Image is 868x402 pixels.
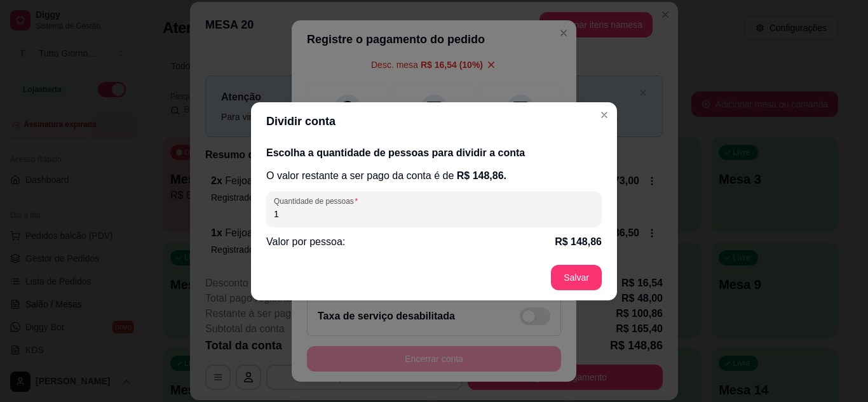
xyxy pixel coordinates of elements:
button: Salvar [551,265,602,290]
header: Dividir conta [251,102,617,140]
h2: Escolha a quantidade de pessoas para dividir a conta [266,145,602,161]
p: R$ 148,86 [555,234,602,250]
label: Quantidade de pessoas [274,196,362,206]
p: O valor restante a ser pago da conta é de [266,168,602,184]
button: Close [594,105,614,125]
input: Quantidade de pessoas [274,208,594,220]
p: Valor por pessoa: [266,234,345,250]
span: R$ 148,86 . [457,170,506,181]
